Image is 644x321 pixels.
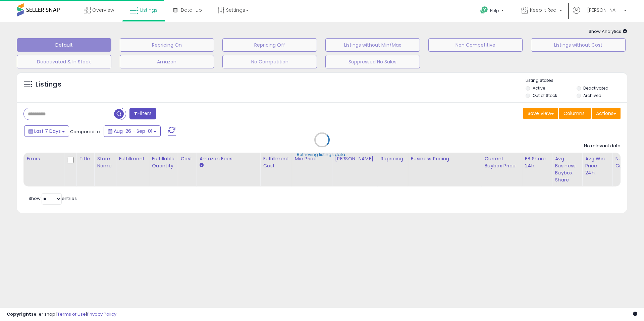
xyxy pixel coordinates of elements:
button: Default [17,38,111,52]
span: DataHub [181,7,202,13]
span: Help [490,8,499,13]
span: Overview [92,7,114,13]
div: Retrieving listings data.. [297,152,347,158]
a: Help [475,1,511,22]
span: Show Analytics [589,28,627,35]
button: Repricing On [120,38,214,52]
button: Non Competitive [428,38,523,52]
button: Deactivated & In Stock [17,55,111,68]
span: Keep It Real [530,7,557,13]
button: Suppressed No Sales [325,55,420,68]
button: No Competition [222,55,317,68]
a: Hi [PERSON_NAME] [573,7,627,22]
button: Listings without Min/Max [325,38,420,52]
span: Listings [140,7,158,13]
span: Hi [PERSON_NAME] [582,7,622,13]
button: Repricing Off [222,38,317,52]
button: Listings without Cost [531,38,626,52]
i: Get Help [480,6,488,14]
button: Amazon [120,55,214,68]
